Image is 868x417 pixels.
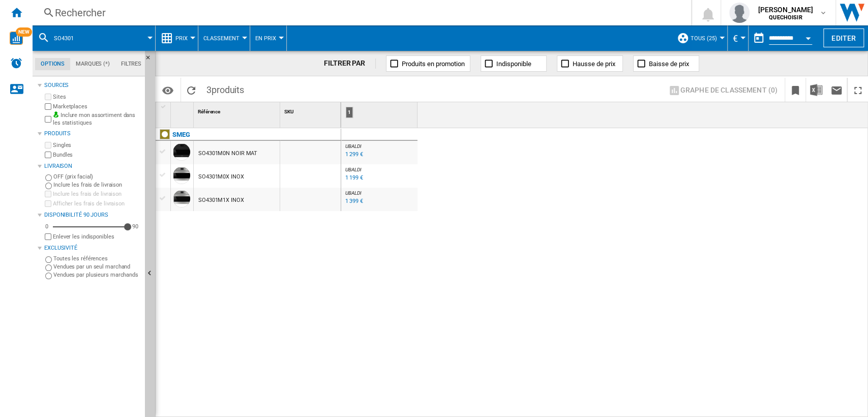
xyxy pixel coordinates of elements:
img: excel-24x24.png [810,84,822,96]
div: Sources [44,81,141,90]
img: alerts-logo.svg [10,57,22,69]
div: Sélectionnez 1 à 3 sites en cliquant sur les cellules afin d'afficher un graphe de classement [661,78,785,102]
input: Singles [45,142,51,148]
input: OFF (prix facial) [45,174,52,181]
div: Exclusivité [44,244,141,252]
div: 1 [343,102,417,128]
span: produits [212,84,244,95]
span: Baisse de prix [649,60,689,68]
input: Afficher les frais de livraison [45,200,51,207]
span: SKU [284,109,294,114]
button: Envoyer ce rapport par email [826,78,847,102]
span: Classement [203,35,240,42]
label: Toutes les références [53,255,141,262]
div: Mise à jour : mardi 14 octobre 2025 04:25 [344,173,363,183]
div: Mise à jour : mardi 14 octobre 2025 04:42 [344,150,363,160]
div: SKU Sort None [282,102,341,118]
div: 1 299 € [345,151,363,158]
div: Prix [161,25,193,51]
button: Créer un favoris [785,78,805,102]
button: Open calendar [799,27,817,46]
button: Editer [823,28,864,47]
span: Indisponible [496,60,531,68]
label: Enlever les indisponibles [53,233,141,241]
md-tab-item: Filtres [115,58,147,70]
button: Produits en promotion [386,55,470,72]
label: Vendues par un seul marchand [53,263,141,271]
button: Indisponible [481,55,547,72]
div: SO4301 [38,25,150,51]
div: Mise à jour : mardi 14 octobre 2025 04:24 [344,196,363,206]
label: Singles [53,141,141,149]
label: Bundles [53,151,141,159]
label: Sites [53,93,141,101]
span: UBALDI [345,143,361,149]
span: UBALDI [345,167,361,172]
input: Vendues par un seul marchand [45,264,52,271]
input: Inclure mon assortiment dans les statistiques [45,113,51,126]
div: Rechercher [55,6,665,20]
button: Classement [203,25,245,51]
div: TOUS (25) [677,25,722,51]
span: NEW [16,27,32,37]
input: Inclure les frais de livraison [45,183,52,189]
span: Produits en promotion [402,60,465,68]
input: Toutes les références [45,256,52,263]
span: Prix [175,35,188,42]
div: FILTRER PAR [324,58,376,69]
input: Sites [45,94,51,100]
span: En Prix [255,35,276,42]
b: QUECHOISIR [769,14,802,21]
button: En Prix [255,25,281,51]
input: Inclure les frais de livraison [45,191,51,197]
input: Marketplaces [45,103,51,110]
button: Masquer [145,51,157,69]
div: 1 [346,107,353,118]
md-tab-item: Marques (*) [70,58,115,70]
div: Disponibilité 90 Jours [44,211,141,219]
span: [PERSON_NAME] [758,5,813,15]
label: Afficher les frais de livraison [53,200,141,207]
input: Vendues par plusieurs marchands [45,273,52,279]
label: Vendues par plusieurs marchands [53,271,141,279]
span: € [733,33,738,44]
button: € [733,25,743,51]
img: mysite-bg-18x18.png [53,111,59,117]
span: Référence [198,109,220,114]
div: 1 399 € [345,198,363,204]
div: Sort None [196,102,280,118]
img: wise-card.svg [10,32,23,45]
button: TOUS (25) [691,25,722,51]
button: Recharger [181,78,201,102]
label: Inclure les frais de livraison [53,181,141,189]
div: Référence Sort None [196,102,280,118]
div: SO4301M0N NOIR MAT [198,142,257,165]
label: Marketplaces [53,103,141,110]
div: Sort None [173,102,193,118]
button: Graphe de classement (0) [665,81,781,99]
div: SO4301M0X INOX [198,165,244,189]
button: Baisse de prix [633,55,699,72]
button: Hausse de prix [557,55,623,72]
md-tab-item: Options [35,58,70,70]
button: md-calendar [749,28,769,48]
button: Télécharger au format Excel [806,78,826,102]
div: 1 199 € [345,174,363,181]
div: UBALDI 1 199 € [343,167,415,190]
div: 0 [43,223,51,230]
label: Inclure les frais de livraison [53,190,141,198]
div: 90 [130,223,141,230]
span: Hausse de prix [573,60,615,68]
span: SO4301 [54,35,74,42]
button: SO4301 [54,25,84,51]
label: OFF (prix facial) [53,173,141,181]
label: Inclure mon assortiment dans les statistiques [53,111,141,127]
button: Plein écran [848,78,868,102]
div: Sort None [282,102,341,118]
span: TOUS (25) [691,35,717,42]
div: UBALDI 1 299 € [343,143,415,167]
